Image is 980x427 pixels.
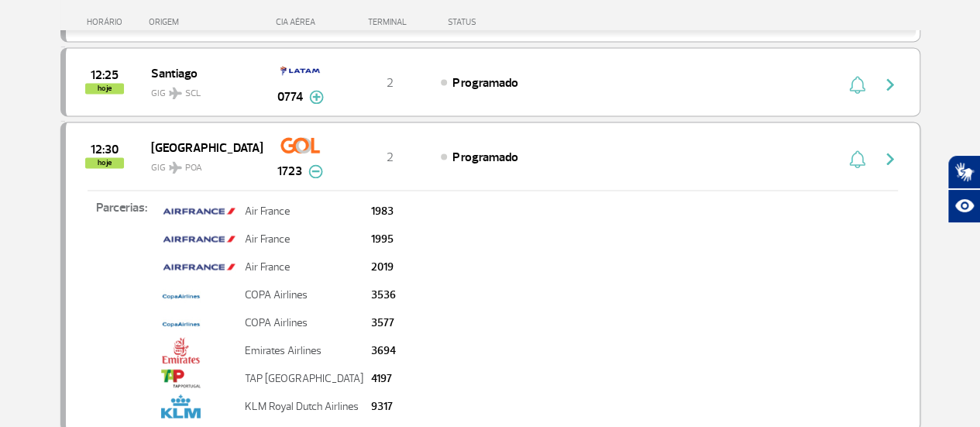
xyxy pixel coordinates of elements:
img: klm.png [161,393,201,419]
span: Santiago [151,63,250,83]
button: Abrir recursos assistivos. [947,189,980,223]
img: logo-copa-airlines_menor.jpg [161,281,201,308]
p: 3536 [371,289,396,300]
img: seta-direita-painel-voo.svg [881,75,899,94]
p: COPA Airlines [245,289,363,300]
img: property-1airfrance.jpg [161,198,237,224]
span: hoje [85,157,124,168]
button: Abrir tradutor de língua de sinais. [947,155,980,189]
p: 2019 [371,261,396,272]
span: Programado [452,150,518,165]
span: GIG [151,78,250,101]
img: tap.png [161,365,201,391]
span: 2025-09-28 12:25:00 [91,70,119,81]
span: [GEOGRAPHIC_DATA] [151,137,250,157]
span: SCL [185,87,201,101]
span: Programado [452,75,518,91]
span: POA [185,161,202,175]
p: Air France [245,233,363,244]
div: CIA AÉREA [262,17,339,27]
p: 3577 [371,317,396,328]
img: destiny_airplane.svg [169,161,182,174]
span: hoje [85,83,124,94]
div: HORÁRIO [65,17,150,27]
p: Emirates Airlines [245,345,363,356]
p: 1983 [371,205,396,216]
p: Air France [245,205,363,216]
img: property-1airfrance.jpg [161,253,237,280]
div: STATUS [440,17,566,27]
img: sino-painel-voo.svg [849,150,865,168]
img: property-1airfrance.jpg [161,226,237,252]
p: 9317 [371,401,396,412]
p: Parcerias: [66,198,157,408]
img: emirates.png [161,337,201,363]
img: sino-painel-voo.svg [849,75,865,94]
span: 0774 [277,88,303,106]
img: mais-info-painel-voo.svg [309,90,324,104]
span: 2025-09-28 12:30:00 [91,144,119,155]
span: 2 [387,150,394,165]
p: 4197 [371,373,396,384]
p: COPA Airlines [245,317,363,328]
div: TERMINAL [339,17,440,27]
img: seta-direita-painel-voo.svg [881,150,899,168]
p: 3694 [371,345,396,356]
img: destiny_airplane.svg [169,87,182,99]
img: logo-copa-airlines_menor.jpg [161,309,201,336]
div: ORIGEM [149,17,262,27]
img: menos-info-painel-voo.svg [308,164,323,178]
span: 1723 [277,162,302,181]
div: Plugin de acessibilidade da Hand Talk. [947,155,980,223]
p: Air France [245,261,363,272]
p: TAP [GEOGRAPHIC_DATA] [245,373,363,384]
p: KLM Royal Dutch Airlines [245,401,363,412]
p: 1995 [371,233,396,244]
span: 2 [387,75,394,91]
span: GIG [151,153,250,175]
